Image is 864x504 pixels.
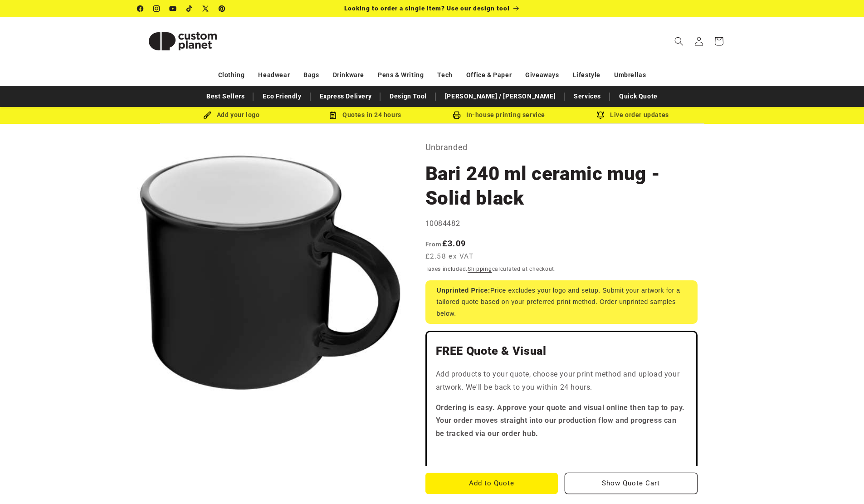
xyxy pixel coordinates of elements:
a: Bags [303,67,319,83]
a: Lifestyle [573,67,600,83]
a: Headwear [258,67,290,83]
button: Show Quote Cart [565,473,698,494]
a: Eco Friendly [258,88,306,104]
strong: Ordering is easy. Approve your quote and visual online then tap to pay. Your order moves straight... [436,403,685,438]
a: Tech [437,67,452,83]
p: Unbranded [425,140,698,155]
a: Services [569,88,605,104]
img: Brush Icon [203,111,211,119]
button: Add to Quote [425,473,558,494]
div: Price excludes your logo and setup. Submit your artwork for a tailored quote based on your prefer... [425,280,698,324]
iframe: Customer reviews powered by Trustpilot [436,448,687,457]
div: Live order updates [566,109,700,121]
a: Umbrellas [614,67,646,83]
summary: Search [669,31,689,51]
img: Order Updates Icon [329,111,337,119]
p: Add products to your quote, choose your print method and upload your artwork. We'll be back to yo... [436,368,687,394]
div: Add your logo [165,109,298,121]
a: Express Delivery [315,88,376,104]
span: £2.58 ex VAT [425,251,474,262]
a: Office & Paper [466,67,512,83]
a: Pens & Writing [378,67,424,83]
a: Giveaways [525,67,559,83]
span: From [425,240,442,248]
a: Quick Quote [615,88,662,104]
h1: Bari 240 ml ceramic mug - Solid black [425,161,698,210]
img: In-house printing [453,111,461,119]
img: Order updates [596,111,605,119]
h2: FREE Quote & Visual [436,344,687,358]
img: Custom Planet [137,21,228,62]
media-gallery: Gallery Viewer [137,140,403,406]
span: 10084482 [425,219,460,228]
a: Shipping [468,266,492,272]
strong: £3.09 [425,239,466,248]
a: Clothing [218,67,245,83]
a: [PERSON_NAME] / [PERSON_NAME] [440,88,560,104]
span: Looking to order a single item? Use our design tool [344,5,510,12]
a: Best Sellers [202,88,249,104]
a: Drinkware [333,67,364,83]
a: Custom Planet [134,17,231,65]
div: Quotes in 24 hours [298,109,432,121]
strong: Unprinted Price: [437,287,491,294]
div: Taxes included. calculated at checkout. [425,264,698,274]
a: Design Tool [385,88,431,104]
div: In-house printing service [432,109,566,121]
